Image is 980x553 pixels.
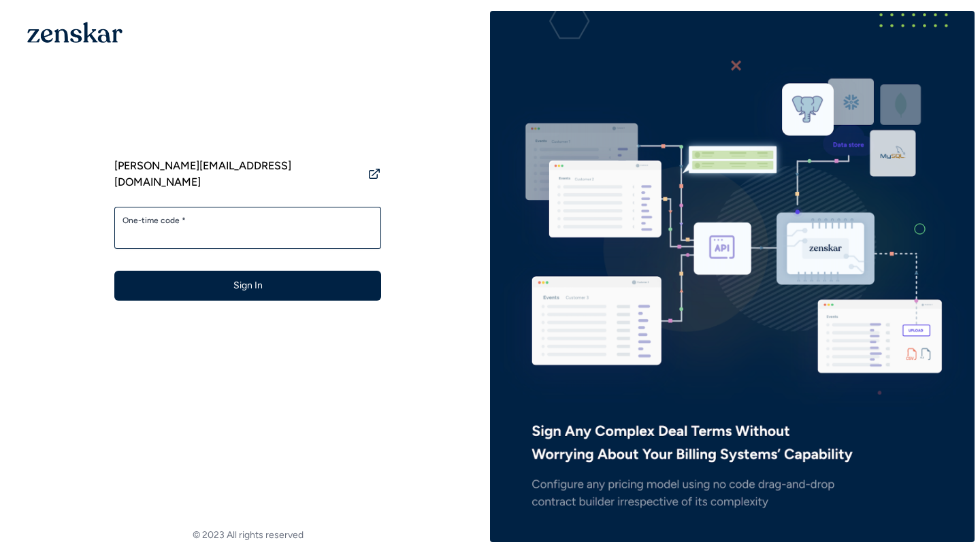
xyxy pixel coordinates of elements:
img: 1OGAJ2xQqyY4LXKgY66KYq0eOWRCkrZdAb3gUhuVAqdWPZE9SRJmCz+oDMSn4zDLXe31Ii730ItAGKgCKgCCgCikA4Av8PJUP... [27,22,122,43]
span: [PERSON_NAME][EMAIL_ADDRESS][DOMAIN_NAME] [114,158,362,190]
label: One-time code * [122,215,373,226]
footer: © 2023 All rights reserved [5,529,490,542]
button: Sign In [114,271,381,301]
